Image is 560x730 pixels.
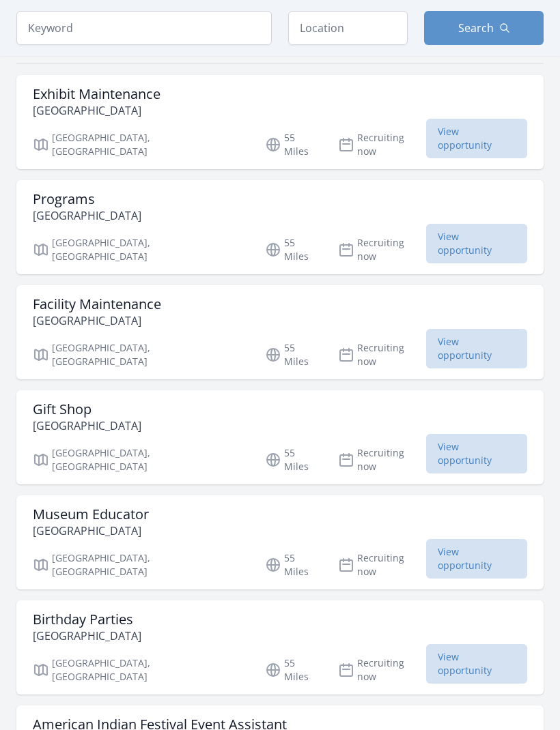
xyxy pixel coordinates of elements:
[338,131,426,158] p: Recruiting now
[33,236,249,263] p: [GEOGRAPHIC_DATA], [GEOGRAPHIC_DATA]
[338,656,426,684] p: Recruiting now
[16,285,544,379] a: Facility Maintenance [GEOGRAPHIC_DATA] [GEOGRAPHIC_DATA], [GEOGRAPHIC_DATA] 55 Miles Recruiting n...
[16,11,272,45] input: Keyword
[33,191,141,207] h3: Programs
[33,418,141,434] p: [GEOGRAPHIC_DATA]
[265,446,322,473] p: 55 Miles
[458,20,494,36] span: Search
[265,341,322,368] p: 55 Miles
[288,11,408,45] input: Location
[426,119,527,158] span: View opportunity
[338,236,426,263] p: Recruiting now
[33,656,249,684] p: [GEOGRAPHIC_DATA], [GEOGRAPHIC_DATA]
[16,600,544,695] a: Birthday Parties [GEOGRAPHIC_DATA] [GEOGRAPHIC_DATA], [GEOGRAPHIC_DATA] 55 Miles Recruiting now V...
[33,341,249,368] p: [GEOGRAPHIC_DATA], [GEOGRAPHIC_DATA]
[33,312,161,329] p: [GEOGRAPHIC_DATA]
[33,131,249,158] p: [GEOGRAPHIC_DATA], [GEOGRAPHIC_DATA]
[426,644,527,684] span: View opportunity
[33,446,249,473] p: [GEOGRAPHIC_DATA], [GEOGRAPHIC_DATA]
[426,539,527,579] span: View opportunity
[33,628,141,644] p: [GEOGRAPHIC_DATA]
[265,131,322,158] p: 55 Miles
[426,434,527,473] span: View opportunity
[33,611,141,628] h3: Birthday Parties
[33,102,160,119] p: [GEOGRAPHIC_DATA]
[33,401,141,418] h3: Gift Shop
[265,551,322,579] p: 55 Miles
[33,551,249,579] p: [GEOGRAPHIC_DATA], [GEOGRAPHIC_DATA]
[16,390,544,484] a: Gift Shop [GEOGRAPHIC_DATA] [GEOGRAPHIC_DATA], [GEOGRAPHIC_DATA] 55 Miles Recruiting now View opp...
[33,207,141,224] p: [GEOGRAPHIC_DATA]
[338,341,426,368] p: Recruiting now
[265,236,322,263] p: 55 Miles
[33,506,149,523] h3: Museum Educator
[424,11,544,45] button: Search
[338,551,426,579] p: Recruiting now
[16,75,544,169] a: Exhibit Maintenance [GEOGRAPHIC_DATA] [GEOGRAPHIC_DATA], [GEOGRAPHIC_DATA] 55 Miles Recruiting no...
[16,180,544,274] a: Programs [GEOGRAPHIC_DATA] [GEOGRAPHIC_DATA], [GEOGRAPHIC_DATA] 55 Miles Recruiting now View oppo...
[33,523,149,539] p: [GEOGRAPHIC_DATA]
[426,329,527,368] span: View opportunity
[426,224,527,263] span: View opportunity
[33,296,161,312] h3: Facility Maintenance
[16,495,544,589] a: Museum Educator [GEOGRAPHIC_DATA] [GEOGRAPHIC_DATA], [GEOGRAPHIC_DATA] 55 Miles Recruiting now Vi...
[33,86,160,102] h3: Exhibit Maintenance
[265,656,322,684] p: 55 Miles
[338,446,426,473] p: Recruiting now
